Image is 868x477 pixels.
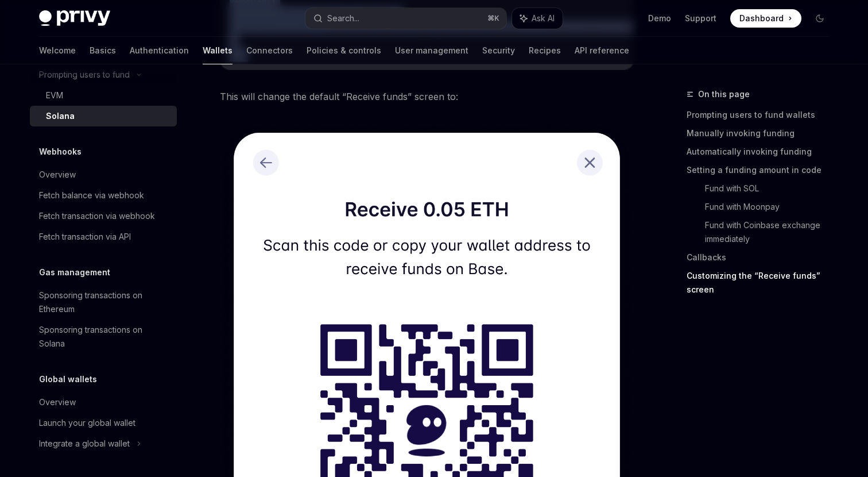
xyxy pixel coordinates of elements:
[39,437,130,451] div: Integrate a global wallet
[39,372,97,386] h5: Global wallets
[30,106,177,126] a: Solana
[246,37,293,64] a: Connectors
[687,106,838,124] a: Prompting users to fund wallets
[203,37,232,64] a: Wallets
[327,11,359,25] div: Search...
[39,266,110,279] h5: Gas management
[687,161,838,179] a: Setting a funding amount in code
[698,87,750,101] span: On this page
[730,9,801,28] a: Dashboard
[811,9,829,28] button: Toggle dark mode
[512,8,563,29] button: Ask AI
[648,13,671,24] a: Demo
[39,323,170,351] div: Sponsoring transactions on Solana
[482,37,515,64] a: Security
[30,85,177,106] a: EVM
[30,392,177,413] a: Overview
[39,189,144,202] div: Fetch balance via webhook
[220,89,634,105] span: This will change the default “Receive funds” screen to:
[307,37,381,64] a: Policies & controls
[739,13,784,24] span: Dashboard
[685,13,716,24] a: Support
[687,143,838,161] a: Automatically invoking funding
[39,145,82,159] h5: Webhooks
[46,89,63,102] div: EVM
[39,209,155,223] div: Fetch transaction via webhook
[705,198,838,216] a: Fund with Moonpay
[395,37,468,64] a: User management
[30,226,177,247] a: Fetch transaction via API
[90,37,116,64] a: Basics
[575,37,629,64] a: API reference
[30,206,177,226] a: Fetch transaction via webhook
[30,413,177,433] a: Launch your global wallet
[39,168,76,182] div: Overview
[130,37,189,64] a: Authentication
[39,37,76,64] a: Welcome
[687,248,838,267] a: Callbacks
[46,109,75,123] div: Solana
[30,285,177,320] a: Sponsoring transactions on Ethereum
[532,13,555,24] span: Ask AI
[39,10,110,26] img: dark logo
[39,230,131,244] div: Fetch transaction via API
[30,320,177,354] a: Sponsoring transactions on Solana
[39,395,76,409] div: Overview
[705,179,838,198] a: Fund with SOL
[487,14,499,23] span: ⌘ K
[687,124,838,143] a: Manually invoking funding
[39,416,135,430] div: Launch your global wallet
[30,164,177,185] a: Overview
[687,267,838,299] a: Customizing the “Receive funds” screen
[305,8,506,29] button: Search...⌘K
[705,216,838,248] a: Fund with Coinbase exchange immediately
[30,185,177,206] a: Fetch balance via webhook
[39,288,170,316] div: Sponsoring transactions on Ethereum
[529,37,561,64] a: Recipes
